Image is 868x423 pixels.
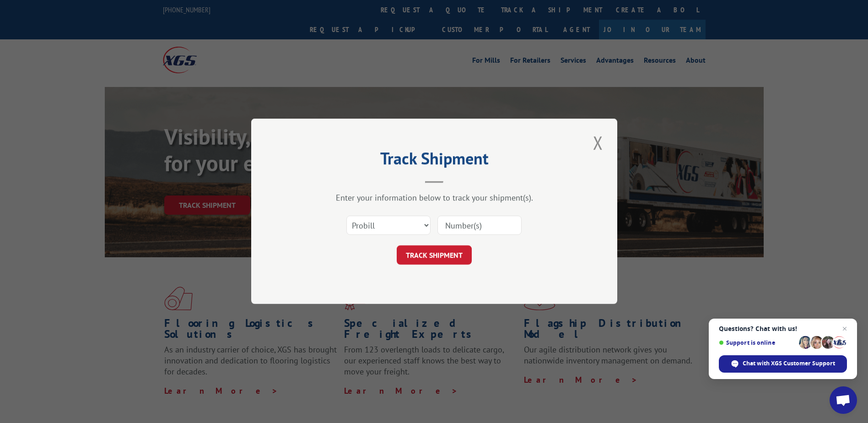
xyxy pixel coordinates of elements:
div: Enter your information below to track your shipment(s). [297,193,571,203]
span: Questions? Chat with us! [719,325,847,332]
span: Chat with XGS Customer Support [719,355,847,373]
a: Open chat [830,386,857,414]
span: Support is online [719,339,796,346]
button: TRACK SHIPMENT [397,246,472,265]
span: Chat with XGS Customer Support [743,359,835,368]
button: Close modal [590,130,606,155]
input: Number(s) [437,216,522,235]
h2: Track Shipment [297,152,571,169]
